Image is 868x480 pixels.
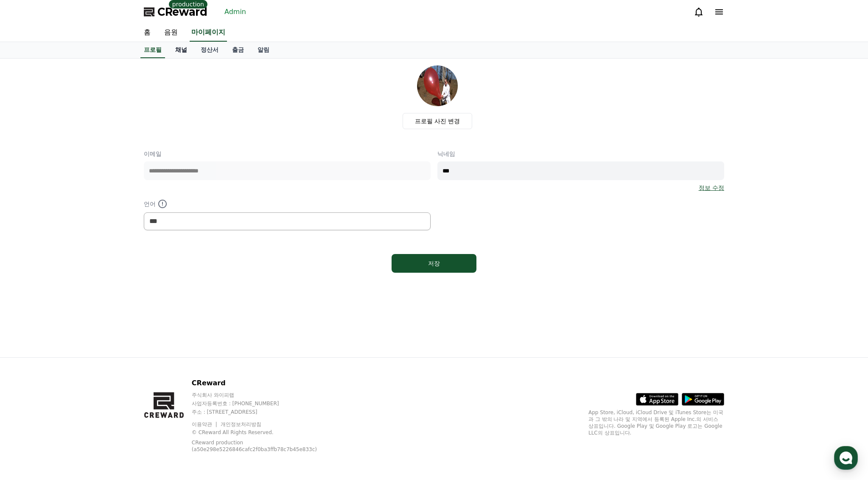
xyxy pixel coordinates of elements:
[194,42,225,58] a: 정산서
[192,409,341,415] p: 주소 : [STREET_ADDRESS]
[144,199,431,209] p: 언어
[157,24,185,42] a: 음원
[78,282,88,289] span: 대화
[221,5,249,19] a: Admin
[225,42,251,58] a: 출금
[3,269,56,291] a: 홈
[192,421,218,427] a: 이용약관
[131,282,141,289] span: 설정
[588,409,724,436] p: App Store, iCloud, iCloud Drive 및 iTunes Store는 미국과 그 밖의 나라 및 지역에서 등록된 Apple Inc.의 서비스 상표입니다. Goo...
[392,254,476,273] button: 저장
[192,439,328,453] p: CReward production (a50e298e5226846cafc2f0ba3ffb78c7b45e833c)
[699,184,724,192] a: 정보 수정
[168,42,194,58] a: 채널
[109,269,163,291] a: 설정
[192,378,341,388] p: CReward
[417,65,458,106] img: profile_image
[251,42,276,58] a: 알림
[140,42,165,58] a: 프로필
[137,24,157,42] a: 홈
[144,150,431,158] p: 이메일
[221,421,261,427] a: 개인정보처리방침
[409,259,459,268] div: 저장
[56,269,109,291] a: 대화
[27,282,32,289] span: 홈
[157,5,207,19] span: CReward
[190,24,227,42] a: 마이페이지
[192,400,341,407] p: 사업자등록번호 : [PHONE_NUMBER]
[192,392,341,398] p: 주식회사 와이피랩
[403,113,473,129] label: 프로필 사진 변경
[144,5,207,19] a: CReward
[437,150,724,158] p: 닉네임
[192,429,341,436] p: © CReward All Rights Reserved.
